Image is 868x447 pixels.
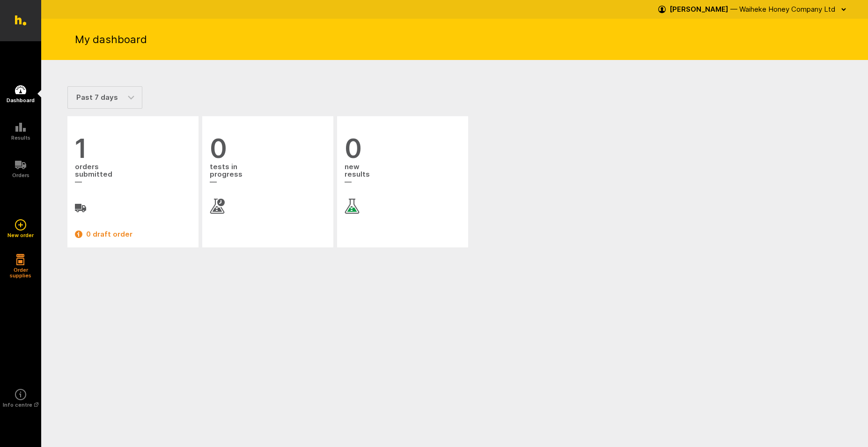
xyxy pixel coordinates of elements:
a: 1 orderssubmitted [75,135,191,214]
span: 0 [210,135,326,162]
button: [PERSON_NAME] — Waiheke Honey Company Ltd [658,2,849,17]
h1: My dashboard [75,32,147,46]
h5: Order supplies [7,267,35,278]
h5: Results [11,135,30,141]
span: — Waiheke Honey Company Ltd [730,5,835,14]
h5: Info centre [3,402,38,408]
strong: [PERSON_NAME] [669,5,728,14]
span: 0 [345,135,461,162]
a: 0 draft order [75,229,191,240]
h5: Dashboard [7,97,35,103]
a: 0 newresults [345,135,461,214]
span: new results [345,162,461,187]
span: orders submitted [75,162,191,187]
a: 0 tests inprogress [210,135,326,214]
h5: New order [7,232,34,238]
h5: Orders [12,172,29,178]
span: 1 [75,135,191,162]
span: tests in progress [210,162,326,187]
